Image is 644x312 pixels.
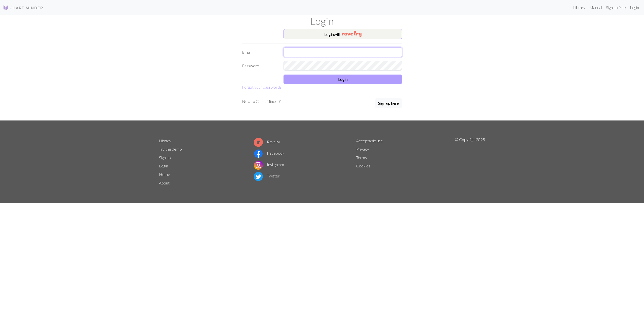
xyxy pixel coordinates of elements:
[571,3,587,13] a: Library
[3,5,43,11] img: Logo
[342,31,361,37] img: Ravelry
[159,147,182,151] a: Try the demo
[455,137,485,187] p: © Copyright 2025
[587,3,604,13] a: Manual
[159,155,171,160] a: Sign up
[356,147,369,151] a: Privacy
[156,15,488,27] h1: Login
[375,98,402,108] button: Sign up here
[159,138,171,143] a: Library
[159,172,170,177] a: Home
[254,149,263,158] img: Facebook logo
[242,98,280,104] p: New to Chart Minder?
[254,161,263,170] img: Instagram logo
[628,3,641,13] a: Login
[159,163,168,168] a: Login
[254,172,263,181] img: Twitter logo
[284,75,402,84] button: Login
[356,155,367,160] a: Terms
[239,61,280,71] label: Password
[242,85,281,89] a: Forgot your password?
[356,138,383,143] a: Acceptable use
[254,139,280,144] a: Ravelry
[239,47,280,57] label: Email
[604,3,628,13] a: Sign up free
[284,29,402,39] button: Loginwith
[254,151,285,155] a: Facebook
[356,163,370,168] a: Cookies
[254,173,279,178] a: Twitter
[254,162,284,167] a: Instagram
[159,180,170,185] a: About
[254,138,263,147] img: Ravelry logo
